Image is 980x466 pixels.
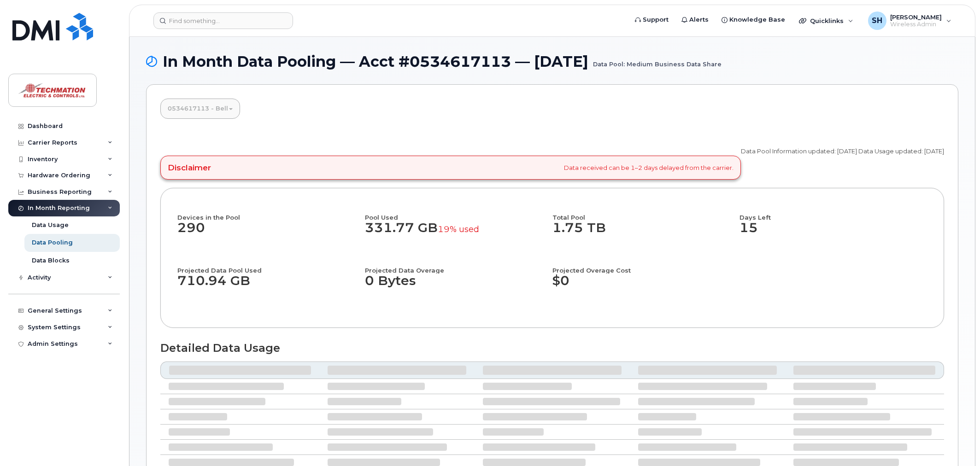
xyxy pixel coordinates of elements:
[177,258,357,274] h4: Projected Data Pool Used
[552,274,740,297] dd: $0
[365,258,544,274] h4: Projected Data Overage
[741,147,944,156] p: Data Pool Information updated: [DATE] Data Usage updated: [DATE]
[177,274,357,297] dd: 710.94 GB
[552,221,732,245] dd: 1.75 TB
[160,342,944,354] h1: Detailed Data Usage
[160,99,240,119] a: 0534617113 - Bell
[593,53,722,68] small: Data Pool: Medium Business Data Share
[739,205,927,221] h4: Days Left
[365,274,544,297] dd: 0 Bytes
[177,205,365,221] h4: Devices in the Pool
[552,205,732,221] h4: Total Pool
[438,224,479,234] small: 19% used
[160,156,741,180] div: Data received can be 1–2 days delayed from the carrier.
[552,258,740,274] h4: Projected Overage Cost
[739,221,927,245] dd: 15
[365,205,544,221] h4: Pool Used
[146,53,958,70] h1: In Month Data Pooling — Acct #0534617113 — [DATE]
[168,163,211,172] h4: Disclaimer
[365,221,544,245] dd: 331.77 GB
[177,221,365,245] dd: 290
